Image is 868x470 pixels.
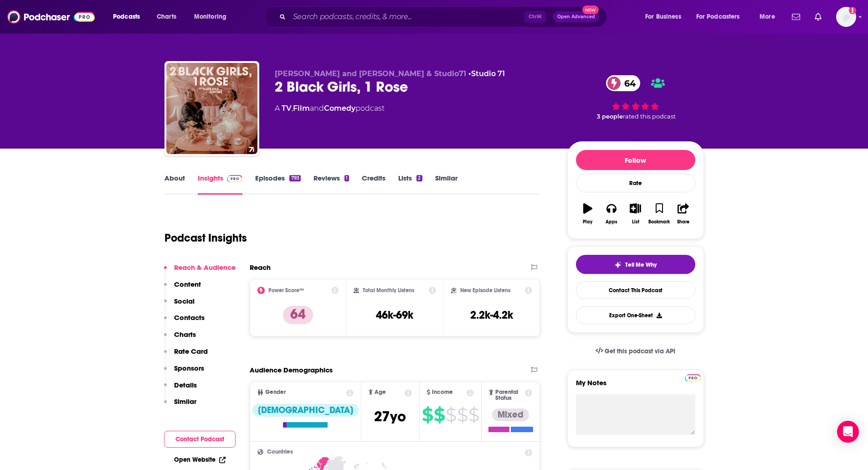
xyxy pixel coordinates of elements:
[151,10,182,24] a: Charts
[753,10,786,24] button: open menu
[375,389,386,395] span: Age
[275,69,466,78] span: [PERSON_NAME] and [PERSON_NAME] & Studio71
[188,10,238,24] button: open menu
[250,263,271,272] h2: Reach
[273,6,616,27] div: Search podcasts, credits, & more...
[7,8,95,26] img: Podchaser - Follow, Share and Rate Podcasts
[583,219,592,225] div: Play
[524,11,546,23] span: Ctrl K
[113,10,140,23] span: Podcasts
[623,197,647,230] button: List
[362,174,385,195] a: Credits
[275,103,385,114] div: A podcast
[265,389,286,395] span: Gender
[576,174,695,192] div: Rate
[174,456,226,464] a: Open Website
[837,421,859,443] div: Open Intercom Messenger
[647,197,671,230] button: Bookmark
[174,381,197,389] p: Details
[164,347,208,364] button: Rate Card
[605,347,675,355] span: Get this podcast via API
[690,10,753,24] button: open menu
[363,287,414,294] h2: Total Monthly Listens
[267,449,293,455] span: Countries
[255,174,300,195] a: Episodes793
[416,175,422,181] div: 2
[174,330,196,339] p: Charts
[685,373,701,382] a: Pro website
[164,174,185,195] a: About
[576,255,695,274] button: tell me why sparkleTell Me Why
[174,263,236,272] p: Reach & Audience
[313,174,349,195] a: Reviews1
[836,7,856,27] img: User Profile
[836,7,856,27] button: Show profile menu
[606,75,640,91] a: 64
[282,104,292,113] a: TV
[250,366,333,374] h2: Audience Demographics
[553,11,599,22] button: Open AdvancedNew
[289,175,300,181] div: 793
[811,9,825,25] a: Show notifications dropdown
[632,219,639,225] div: List
[849,7,856,14] svg: Add a profile image
[492,408,529,421] div: Mixed
[292,104,293,113] span: ,
[645,10,681,23] span: For Business
[685,374,701,382] img: Podchaser Pro
[468,408,479,422] span: $
[600,197,623,230] button: Apps
[760,10,775,23] span: More
[457,408,467,422] span: $
[470,308,513,322] h3: 2.2k-4.2k
[174,297,195,305] p: Social
[252,404,359,417] div: [DEMOGRAPHIC_DATA]
[398,174,422,195] a: Lists2
[460,287,510,294] h2: New Episode Listens
[576,197,600,230] button: Play
[422,408,433,422] span: $
[268,287,304,294] h2: Power Score™
[164,231,247,245] h1: Podcast Insights
[788,9,804,25] a: Show notifications dropdown
[164,330,196,347] button: Charts
[446,408,456,422] span: $
[468,69,505,78] span: •
[174,280,201,289] p: Content
[293,104,310,113] a: Film
[164,280,201,297] button: Content
[376,308,413,322] h3: 46k-69k
[310,104,324,113] span: and
[623,113,676,120] span: rated this podcast
[495,389,524,401] span: Parental Status
[434,408,445,422] span: $
[557,15,595,19] span: Open Advanced
[576,378,695,394] label: My Notes
[344,175,349,181] div: 1
[174,364,204,372] p: Sponsors
[166,63,257,154] img: 2 Black Girls, 1 Rose
[174,347,208,356] p: Rate Card
[582,5,599,14] span: New
[227,175,243,182] img: Podchaser Pro
[174,397,196,406] p: Similar
[164,397,196,414] button: Similar
[198,174,243,195] a: InsightsPodchaser Pro
[576,150,695,170] button: Follow
[107,10,152,24] button: open menu
[289,10,524,24] input: Search podcasts, credits, & more...
[471,69,505,78] a: Studio 71
[671,197,695,230] button: Share
[588,340,683,362] a: Get this podcast via API
[836,7,856,27] span: Logged in as ereardon
[194,10,226,23] span: Monitoring
[157,10,176,23] span: Charts
[164,431,236,448] button: Contact Podcast
[324,104,355,113] a: Comedy
[164,297,195,314] button: Social
[174,313,205,322] p: Contacts
[597,113,623,120] span: 3 people
[696,10,740,23] span: For Podcasters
